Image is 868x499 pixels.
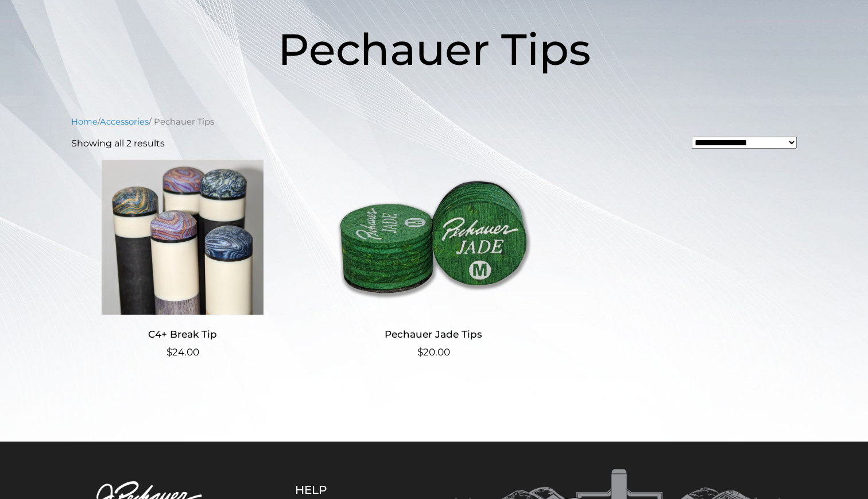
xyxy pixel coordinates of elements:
bdi: 20.00 [417,346,450,358]
span: $ [417,346,423,358]
a: Home [71,117,98,127]
h2: Pechauer Jade Tips [322,324,545,345]
select: Shop order [692,137,797,149]
span: Pechauer Tips [278,22,591,76]
a: C4+ Break Tip $24.00 [71,160,294,360]
img: Pechauer Jade Tips [322,160,545,315]
img: C4+ Break Tip [71,160,294,315]
a: Accessories [100,117,149,127]
nav: Breadcrumb [71,115,797,128]
h2: C4+ Break Tip [71,324,294,345]
p: Showing all 2 results [71,137,165,150]
span: $ [166,346,172,358]
a: Pechauer Jade Tips $20.00 [322,160,545,360]
bdi: 24.00 [166,346,199,358]
h5: Help [295,483,384,497]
